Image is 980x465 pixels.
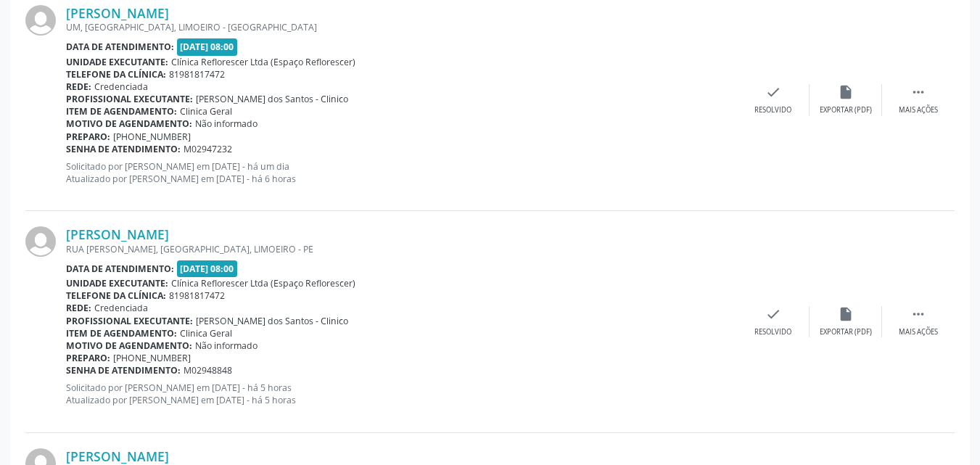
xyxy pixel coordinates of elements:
img: img [25,226,56,257]
div: UM, [GEOGRAPHIC_DATA], LIMOEIRO - [GEOGRAPHIC_DATA] [66,21,737,33]
b: Rede: [66,81,91,93]
b: Item de agendamento: [66,327,177,340]
span: [PHONE_NUMBER] [113,131,191,143]
div: Mais ações [899,105,938,115]
img: img [25,5,56,36]
div: Exportar (PDF) [820,327,872,337]
span: Clinica Geral [180,105,232,118]
span: Clínica Reflorescer Ltda (Espaço Reflorescer) [171,56,355,68]
span: [DATE] 08:00 [177,260,238,277]
span: [DATE] 08:00 [177,38,238,55]
span: Clínica Reflorescer Ltda (Espaço Reflorescer) [171,277,355,289]
span: M02947232 [184,143,232,155]
b: Senha de atendimento: [66,364,181,376]
i: check [765,84,781,100]
div: Resolvido [754,327,791,337]
i: check [765,306,781,322]
span: M02948848 [184,364,232,376]
b: Telefone da clínica: [66,289,166,302]
span: Credenciada [94,81,148,93]
b: Motivo de agendamento: [66,340,192,352]
span: [PERSON_NAME] dos Santos - Clinico [196,315,348,327]
a: [PERSON_NAME] [66,226,169,242]
b: Profissional executante: [66,93,193,105]
b: Data de atendimento: [66,263,174,275]
p: Solicitado por [PERSON_NAME] em [DATE] - há um dia Atualizado por [PERSON_NAME] em [DATE] - há 6 ... [66,160,737,185]
p: Solicitado por [PERSON_NAME] em [DATE] - há 5 horas Atualizado por [PERSON_NAME] em [DATE] - há 5... [66,382,737,406]
span: Clinica Geral [180,327,232,340]
span: Não informado [195,118,258,130]
div: Resolvido [754,105,791,115]
b: Rede: [66,302,91,314]
b: Unidade executante: [66,56,168,68]
b: Preparo: [66,352,110,364]
b: Motivo de agendamento: [66,118,192,130]
div: Exportar (PDF) [820,105,872,115]
span: Credenciada [94,302,148,314]
span: 81981817472 [169,68,225,81]
div: Mais ações [899,327,938,337]
b: Data de atendimento: [66,41,174,53]
a: [PERSON_NAME] [66,448,169,464]
i: insert_drive_file [838,306,854,322]
i: insert_drive_file [838,84,854,100]
b: Item de agendamento: [66,105,177,118]
span: Não informado [195,340,258,352]
b: Preparo: [66,131,110,143]
span: [PERSON_NAME] dos Santos - Clinico [196,93,348,105]
b: Telefone da clínica: [66,68,166,81]
span: [PHONE_NUMBER] [113,352,191,364]
b: Unidade executante: [66,277,168,289]
b: Senha de atendimento: [66,143,181,155]
a: [PERSON_NAME] [66,5,169,21]
b: Profissional executante: [66,315,193,327]
span: 81981817472 [169,289,225,302]
div: RUA [PERSON_NAME], [GEOGRAPHIC_DATA], LIMOEIRO - PE [66,243,737,255]
i:  [910,84,926,100]
i:  [910,306,926,322]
